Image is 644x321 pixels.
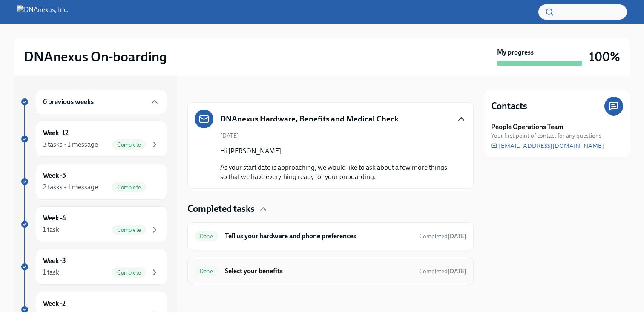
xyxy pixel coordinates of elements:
span: Complete [112,227,146,233]
a: Week -41 taskComplete [20,206,167,242]
p: As your start date is approaching, we would like to ask about a few more things so that we have e... [220,163,453,182]
a: Week -123 tasks • 1 messageComplete [20,121,167,157]
div: 1 task [43,268,59,277]
strong: My progress [497,48,534,57]
h4: Completed tasks [187,202,255,215]
div: 2 tasks • 1 message [43,182,98,192]
h3: 100% [589,49,620,64]
h6: Select your benefits [225,266,412,276]
strong: [DATE] [448,233,466,240]
span: Completed [419,268,466,275]
img: DNAnexus, Inc. [17,5,69,19]
a: Week -31 taskComplete [20,249,167,285]
span: [DATE] [220,132,239,140]
span: July 24th, 2025 22:19 [419,267,466,275]
a: DoneTell us your hardware and phone preferencesCompleted[DATE] [195,229,466,243]
span: Complete [112,184,146,191]
div: 3 tasks • 1 message [43,140,98,149]
span: Complete [112,269,146,276]
a: Week -52 tasks • 1 messageComplete [20,164,167,200]
span: Complete [112,142,146,148]
span: Your first point of contact for any questions [491,132,601,140]
h6: Week -3 [43,256,66,266]
strong: People Operations Team [491,122,563,132]
strong: [DATE] [448,268,466,275]
h2: DNAnexus On-boarding [24,48,167,65]
p: Hi [PERSON_NAME], [220,147,453,156]
h6: Tell us your hardware and phone preferences [225,231,412,241]
h6: Week -2 [43,299,66,308]
span: Completed [419,233,466,240]
h6: Week -12 [43,128,69,138]
a: DoneSelect your benefitsCompleted[DATE] [195,264,466,278]
h6: Week -4 [43,214,66,223]
div: 1 task [43,225,59,234]
span: Done [195,233,218,240]
div: Completed tasks [187,202,474,215]
span: Done [195,268,218,275]
a: [EMAIL_ADDRESS][DOMAIN_NAME] [491,142,604,150]
h5: DNAnexus Hardware, Benefits and Medical Check [220,113,399,124]
h6: 6 previous weeks [43,97,94,107]
div: 6 previous weeks [36,90,167,114]
h6: Week -5 [43,171,66,180]
h4: Contacts [491,100,527,113]
div: 1 message [43,310,73,320]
